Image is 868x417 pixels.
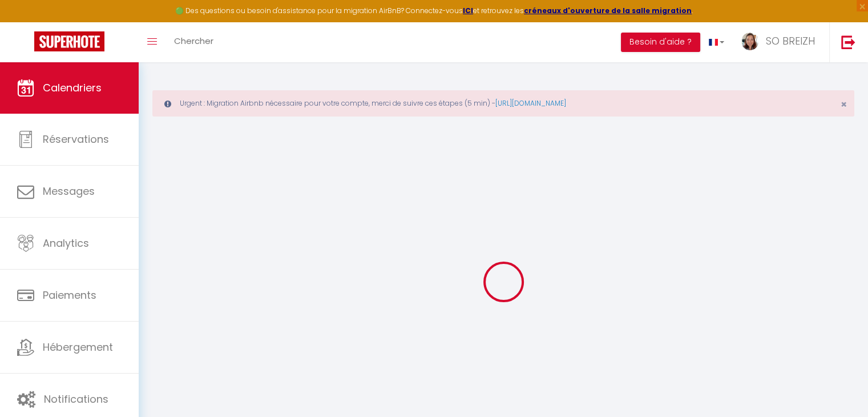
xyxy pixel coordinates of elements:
[165,22,222,62] a: Chercher
[34,31,104,51] img: Super Booking
[43,236,89,250] span: Analytics
[621,33,700,52] button: Besoin d'aide ?
[44,392,108,406] span: Notifications
[43,184,95,198] span: Messages
[463,6,473,15] a: ICI
[43,81,102,95] span: Calendriers
[841,97,847,111] span: ×
[841,35,855,49] img: logout
[152,90,854,117] div: Urgent : Migration Airbnb nécessaire pour votre compte, merci de suivre ces étapes (5 min) -
[43,340,113,354] span: Hébergement
[495,98,566,108] a: [URL][DOMAIN_NAME]
[174,35,213,47] span: Chercher
[766,34,815,48] span: SO BREIZH
[9,5,43,39] button: Ouvrir le widget de chat LiveChat
[43,132,109,146] span: Réservations
[43,288,96,302] span: Paiements
[733,22,829,62] a: ... SO BREIZH
[524,6,692,15] a: créneaux d'ouverture de la salle migration
[841,99,847,110] button: Close
[741,33,758,50] img: ...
